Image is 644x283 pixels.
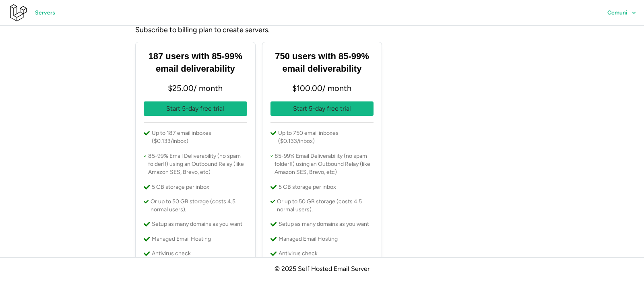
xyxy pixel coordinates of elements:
button: Cemuni [600,6,644,20]
p: Up to 750 email inboxes ($0.133/inbox) [278,129,374,146]
p: Or up to 50 GB storage (costs 4.5 normal users). [151,198,247,214]
p: $ 100.00 / month [270,82,374,95]
p: Start 5-day free trial [293,104,351,114]
p: Start 5-day free trial [166,104,224,114]
p: Setup as many domains as you want [152,220,242,228]
p: Setup as many domains as you want [279,220,369,228]
button: Start 5-day free trial [144,101,247,116]
div: Subscribe to billing plan to create servers. [135,24,509,36]
p: $ 25.00 / month [144,82,247,95]
p: Managed Email Hosting [152,235,211,243]
span: Servers [35,6,55,20]
p: 85-99% Email Deliverability (no spam folder!!) using an Outbound Relay (like Amazon SES, Brevo, etc) [275,152,374,177]
span: Cemuni [607,10,627,16]
p: Up to 187 email inboxes ($0.133/inbox) [152,129,247,146]
p: 5 GB storage per inbox [279,183,336,191]
p: Antivirus check [152,250,191,258]
h3: 750 users with 85-99% email deliverability [270,50,374,75]
p: 85-99% Email Deliverability (no spam folder!!) using an Outbound Relay (like Amazon SES, Brevo, etc) [148,152,247,177]
p: 5 GB storage per inbox [152,183,209,191]
p: Antivirus check [279,250,318,258]
p: Or up to 50 GB storage (costs 4.5 normal users). [277,198,374,214]
button: Start 5-day free trial [270,101,374,116]
p: Managed Email Hosting [279,235,338,243]
h3: 187 users with 85-99% email deliverability [144,50,247,75]
a: Servers [27,6,63,20]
